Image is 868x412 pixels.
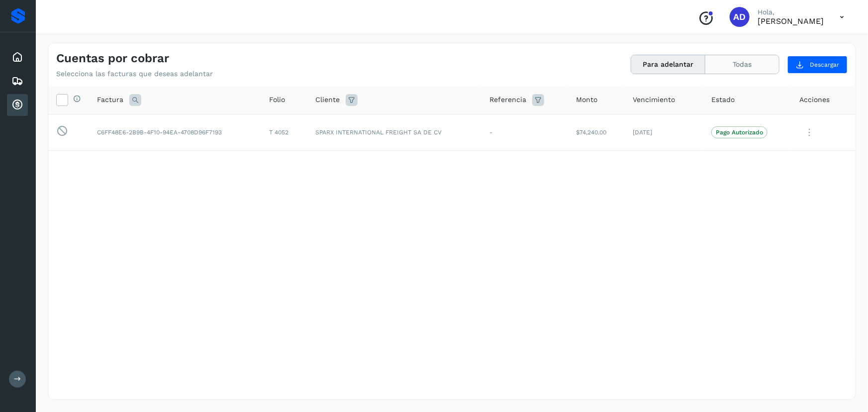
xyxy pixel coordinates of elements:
button: Descargar [787,56,848,74]
td: - [482,114,568,151]
div: Embarques [7,70,28,92]
div: Cuentas por cobrar [7,94,28,116]
span: Referencia [489,95,526,105]
p: ALMA DELIA CASTAÑEDA MERCADO [758,16,824,26]
td: T 4052 [261,114,307,151]
td: $74,240.00 [568,114,625,151]
div: Inicio [7,46,28,68]
button: Todas [705,55,779,74]
span: Folio [269,95,285,105]
span: Vencimiento [633,95,675,105]
span: Descargar [810,60,839,69]
p: Pago Autorizado [716,129,763,136]
td: [DATE] [625,114,703,151]
span: Acciones [799,95,830,105]
p: Hola, [758,8,824,16]
p: Selecciona las facturas que deseas adelantar [56,70,213,78]
span: Monto [576,95,597,105]
span: Factura [97,95,123,105]
td: C6FF48E6-2B9B-4F10-94EA-4708D96F7193 [89,114,261,151]
button: Para adelantar [631,55,705,74]
td: SPARX INTERNATIONAL FREIGHT SA DE CV [307,114,482,151]
span: Estado [711,95,735,105]
h4: Cuentas por cobrar [56,51,169,66]
span: Cliente [315,95,340,105]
